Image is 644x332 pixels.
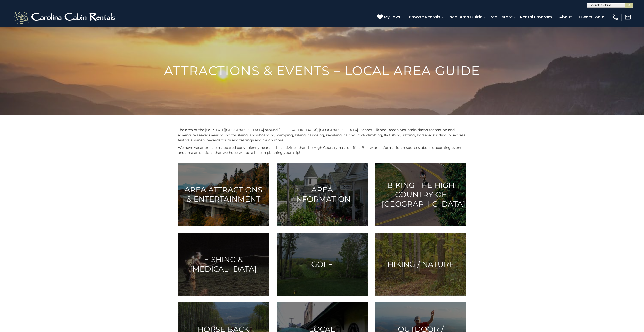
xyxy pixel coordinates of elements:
h3: Hiking / Nature [382,260,460,269]
h3: Area Attractions & Entertainment [184,185,263,204]
span: My Favs [384,14,400,20]
a: About [557,13,574,21]
a: Golf [277,233,368,296]
a: Local Area Guide [445,13,485,21]
a: Real Estate [487,13,515,21]
a: Rental Program [517,13,554,21]
a: My Favs [377,14,401,20]
a: Area Information [277,163,368,226]
img: White-1-2.png [13,10,118,25]
img: phone-regular-white.png [612,14,619,21]
a: Hiking / Nature [375,233,466,296]
a: Browse Rentals [406,13,443,21]
a: Owner Login [577,13,607,21]
img: mail-regular-white.png [624,14,631,21]
a: Area Attractions & Entertainment [178,163,269,226]
h3: Golf [283,260,361,269]
p: The area of the [US_STATE][GEOGRAPHIC_DATA] around [GEOGRAPHIC_DATA], [GEOGRAPHIC_DATA], Banner E... [178,127,466,143]
p: We have vacation cabins located conveniently near all the activities that the High Country has to... [178,145,466,155]
h3: Fishing & [MEDICAL_DATA] [184,255,263,274]
h3: Biking the High Country of [GEOGRAPHIC_DATA] [382,181,460,209]
h3: Area Information [283,185,361,204]
a: Biking the High Country of [GEOGRAPHIC_DATA] [375,163,466,226]
a: Fishing & [MEDICAL_DATA] [178,233,269,296]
